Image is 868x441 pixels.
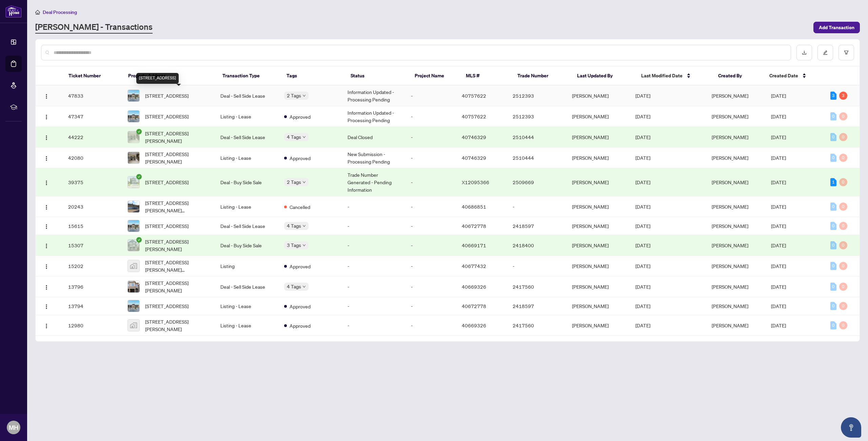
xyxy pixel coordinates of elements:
[830,178,836,186] div: 1
[635,179,650,185] span: [DATE]
[462,263,486,269] span: 40677432
[796,45,812,60] button: download
[63,106,122,127] td: 47347
[462,284,486,290] span: 40669326
[44,264,49,269] img: Logo
[342,127,406,148] td: Deal Closed
[136,174,142,179] span: check-circle
[136,237,142,243] span: check-circle
[635,134,650,140] span: [DATE]
[712,242,748,248] span: [PERSON_NAME]
[44,180,49,186] img: Logo
[839,283,847,291] div: 0
[215,217,278,235] td: Deal - Sell Side Lease
[507,315,567,336] td: 2417560
[713,66,764,85] th: Created By
[567,256,630,276] td: [PERSON_NAME]
[63,66,123,85] th: Ticket Number
[635,242,650,248] span: [DATE]
[636,66,713,85] th: Last Modified Date
[302,244,306,247] span: down
[41,152,52,163] button: Logo
[128,176,139,188] img: thumbnail-img
[44,285,49,290] img: Logo
[830,241,836,249] div: 0
[63,168,122,196] td: 39375
[839,112,847,120] div: 0
[462,223,486,229] span: 40672778
[342,148,406,168] td: New Submission - Processing Pending
[41,90,52,101] button: Logo
[145,113,189,120] span: [STREET_ADDRESS]
[406,276,456,297] td: -
[406,315,456,336] td: -
[345,66,409,85] th: Status
[635,93,650,99] span: [DATE]
[830,222,836,230] div: 0
[63,217,122,235] td: 15615
[567,315,630,336] td: [PERSON_NAME]
[406,106,456,127] td: -
[507,235,567,256] td: 2418400
[9,423,18,432] span: MH
[406,148,456,168] td: -
[830,92,836,100] div: 3
[63,256,122,276] td: 15202
[215,297,278,315] td: Listing - Lease
[217,66,281,85] th: Transaction Type
[769,72,798,79] span: Created Date
[41,281,52,292] button: Logo
[215,196,278,217] td: Listing - Lease
[302,224,306,228] span: down
[128,131,139,143] img: thumbnail-img
[712,284,748,290] span: [PERSON_NAME]
[830,133,836,141] div: 0
[507,217,567,235] td: 2418597
[41,201,52,212] button: Logo
[462,242,486,248] span: 40669171
[41,301,52,311] button: Logo
[839,154,847,162] div: 0
[839,92,847,100] div: 3
[215,85,278,106] td: Deal - Sell Side Lease
[567,297,630,315] td: [PERSON_NAME]
[44,156,49,161] img: Logo
[63,127,122,148] td: 44222
[635,204,650,210] span: [DATE]
[712,113,748,119] span: [PERSON_NAME]
[145,238,210,253] span: [STREET_ADDRESS][PERSON_NAME]
[342,276,406,297] td: -
[567,276,630,297] td: [PERSON_NAME]
[635,284,650,290] span: [DATE]
[817,45,833,60] button: edit
[771,113,786,119] span: [DATE]
[215,276,278,297] td: Deal - Sell Side Lease
[128,320,139,331] img: thumbnail-img
[712,303,748,309] span: [PERSON_NAME]
[290,263,311,270] span: Approved
[145,150,210,165] span: [STREET_ADDRESS][PERSON_NAME]
[507,127,567,148] td: 2510444
[290,322,311,329] span: Approved
[839,241,847,249] div: 0
[145,302,189,310] span: [STREET_ADDRESS]
[712,179,748,185] span: [PERSON_NAME]
[302,94,306,97] span: down
[567,217,630,235] td: [PERSON_NAME]
[839,178,847,186] div: 0
[145,199,210,214] span: [STREET_ADDRESS][PERSON_NAME][PERSON_NAME][PERSON_NAME]
[839,302,847,310] div: 0
[764,66,824,85] th: Created Date
[287,283,301,290] span: 4 Tags
[287,92,301,99] span: 2 Tags
[512,66,572,85] th: Trade Number
[712,134,748,140] span: [PERSON_NAME]
[128,239,139,251] img: thumbnail-img
[41,220,52,231] button: Logo
[145,258,210,273] span: [STREET_ADDRESS][PERSON_NAME][PERSON_NAME]
[567,196,630,217] td: [PERSON_NAME]
[41,177,52,188] button: Logo
[406,127,456,148] td: -
[63,297,122,315] td: 13794
[44,135,49,140] img: Logo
